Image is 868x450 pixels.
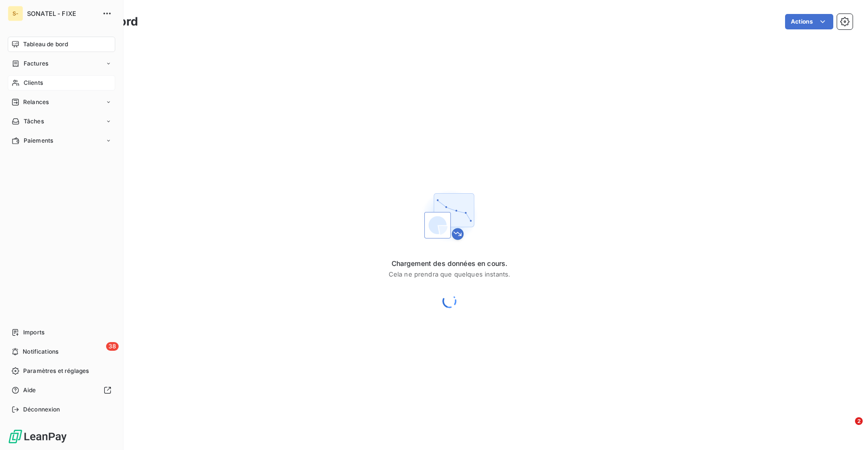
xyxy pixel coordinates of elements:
div: S- [8,6,23,21]
span: Déconnexion [23,405,60,414]
span: Relances [23,98,49,106]
span: Paramètres et réglages [23,367,89,375]
span: Tableau de bord [23,40,68,49]
span: Factures [24,59,48,68]
span: 2 [855,417,863,425]
img: Logo LeanPay [8,429,68,444]
span: Aide [23,386,36,395]
span: 38 [106,342,119,351]
span: Paiements [24,136,53,145]
a: Aide [8,383,115,398]
span: Cela ne prendra que quelques instants. [389,270,511,278]
button: Actions [785,14,833,29]
span: Notifications [23,347,58,356]
span: Tâches [24,117,44,126]
span: Clients [24,79,43,87]
img: First time [419,185,480,247]
span: Imports [23,328,44,337]
span: Chargement des données en cours. [389,259,511,268]
iframe: Intercom live chat [835,417,858,440]
span: SONATEL - FIXE [27,10,96,17]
